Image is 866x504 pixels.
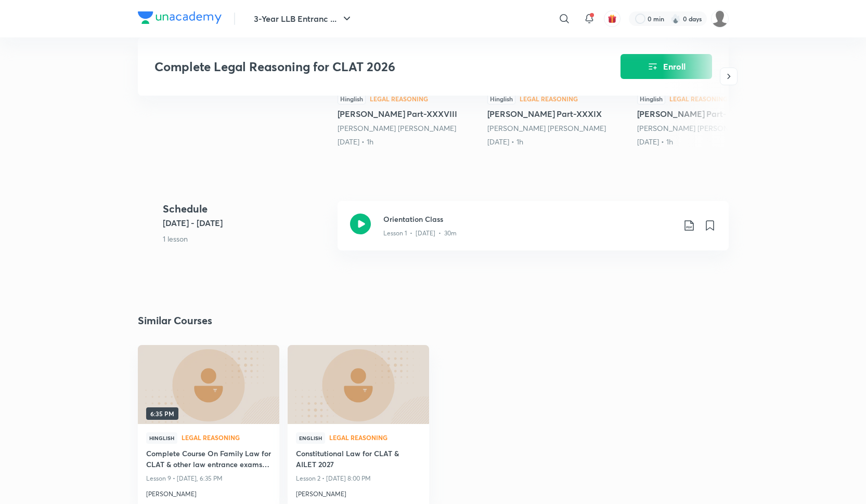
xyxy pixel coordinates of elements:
[670,14,681,24] img: streak
[182,434,271,441] span: Legal Reasoning
[370,96,428,102] div: Legal Reasoning
[163,201,329,217] h4: Schedule
[182,434,271,442] a: Legal Reasoning
[296,432,325,444] span: English
[487,108,629,120] h5: [PERSON_NAME] Part-XXXIX
[637,123,779,134] div: Vijendra Singh Kulhari
[637,108,779,120] h5: [PERSON_NAME] Part- XXXX
[296,485,421,499] a: [PERSON_NAME]
[487,93,515,104] div: Hinglish
[154,59,562,74] h3: Complete Legal Reasoning for CLAT 2026
[138,313,212,328] h2: Similar Courses
[487,137,629,147] div: 5th Aug • 1h
[286,344,430,425] img: new-thumbnail
[487,123,606,133] a: [PERSON_NAME] [PERSON_NAME]
[338,201,729,263] a: Orientation ClassLesson 1 • [DATE] • 30m
[296,448,421,472] a: Constitutional Law for CLAT & AILET 2027
[338,123,456,133] a: [PERSON_NAME] [PERSON_NAME]
[338,137,479,147] div: 4th Aug • 1h
[637,123,756,133] a: [PERSON_NAME] [PERSON_NAME]
[146,472,271,485] p: Lesson 9 • [DATE], 6:35 PM
[338,123,479,134] div: Vijendra Singh Kulhari
[383,229,457,238] p: Lesson 1 • [DATE] • 30m
[163,217,329,229] h5: [DATE] - [DATE]
[163,233,329,244] p: 1 lesson
[338,93,366,104] div: Hinglish
[329,434,421,441] span: Legal Reasoning
[138,11,222,24] img: Company Logo
[711,10,729,28] img: Samridhya Pal
[138,11,222,26] a: Company Logo
[146,407,178,420] span: 6:35 PM
[383,214,675,224] h3: Orientation Class
[604,10,621,27] button: avatar
[338,108,479,120] h5: [PERSON_NAME] Part-XXXVIII
[146,432,177,444] span: Hinglish
[329,434,421,442] a: Legal Reasoning
[520,96,578,102] div: Legal Reasoning
[296,472,421,485] p: Lesson 2 • [DATE] 8:00 PM
[136,344,280,425] img: new-thumbnail
[146,448,271,472] a: Complete Course On Family Law for CLAT & other law entrance exams 2027
[487,123,629,134] div: Vijendra Singh Kulhari
[608,14,617,23] img: avatar
[146,485,271,499] a: [PERSON_NAME]
[637,137,779,147] div: 7th Aug • 1h
[621,54,712,79] button: Enroll
[248,8,359,29] button: 3-Year LLB Entranc ...
[637,93,665,104] div: Hinglish
[288,345,429,424] a: new-thumbnail
[138,345,279,424] a: new-thumbnail6:35 PM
